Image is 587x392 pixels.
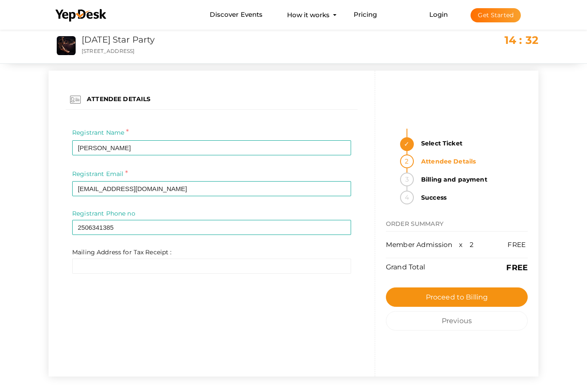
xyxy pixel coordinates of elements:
span: Proceed to Billing [426,293,488,301]
span: FREE [508,241,526,249]
strong: Success [416,191,528,204]
label: Mailing Address for Tax Receipt : [72,248,172,256]
label: ATTENDEE DETAILS [87,95,150,103]
button: How it works [284,7,332,23]
span: Registrant Name [72,129,124,136]
input: Enter registrant email here. [72,181,351,196]
p: [STREET_ADDRESS] [82,47,375,55]
span: 14 : 32 [504,34,538,46]
button: Proceed to Billing [386,287,528,307]
span: Registrant Email [72,170,123,178]
span: ORDER SUMMARY [386,220,443,228]
label: Grand Total [386,262,425,272]
a: Pricing [354,7,377,23]
strong: Billing and payment [416,173,528,186]
a: [DATE] Star Party [82,34,155,45]
span: x 2 [459,241,474,249]
span: Member Admission [386,241,452,249]
strong: Select Ticket [416,136,528,150]
b: FREE [506,263,528,272]
img: LQJ91ALS_small.png [57,36,76,55]
a: Login [429,10,448,19]
img: id-card.png [70,94,81,105]
strong: Attendee Details [416,154,528,168]
span: Registrant Phone no [72,210,135,217]
a: Discover Events [210,7,263,23]
button: Previous [386,311,528,330]
button: Get Started [471,8,521,22]
input: Enter registrant name here. [72,140,351,155]
input: Please enter your mobile number [72,220,351,235]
